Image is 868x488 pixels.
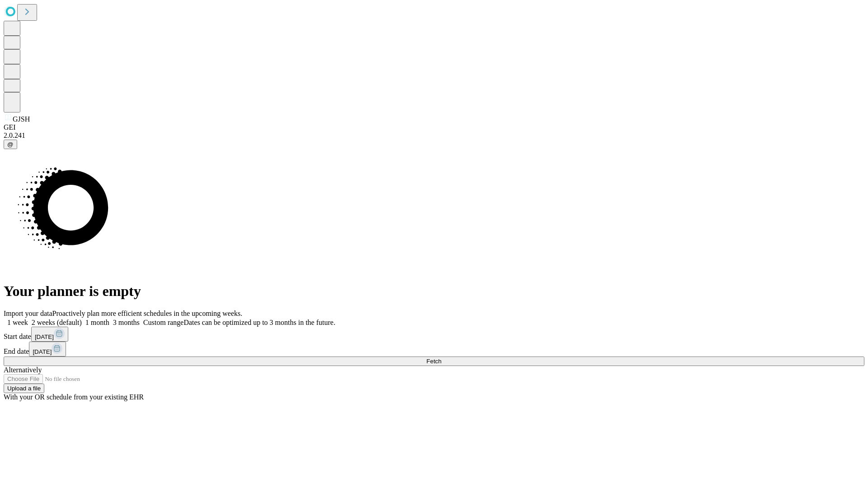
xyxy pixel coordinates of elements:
span: With your OR schedule from your existing EHR [4,393,144,401]
span: Custom range [143,319,184,326]
button: [DATE] [31,327,68,342]
span: Import your data [4,310,52,317]
span: Dates can be optimized up to 3 months in the future. [184,319,335,326]
span: Proactively plan more efficient schedules in the upcoming weeks. [52,310,242,317]
span: 2 weeks (default) [32,319,82,326]
button: @ [4,140,17,149]
div: 2.0.241 [4,131,864,140]
span: 3 months [113,319,140,326]
button: [DATE] [29,342,66,357]
span: Fetch [426,358,441,365]
span: [DATE] [33,348,52,355]
span: 1 week [7,319,28,326]
button: Upload a file [4,384,44,393]
span: GJSH [13,115,30,123]
h1: Your planner is empty [4,283,864,300]
div: End date [4,342,864,357]
button: Fetch [4,357,864,366]
span: 1 month [85,319,109,326]
span: Alternatively [4,366,42,374]
span: @ [7,141,14,148]
span: [DATE] [35,333,54,340]
div: GEI [4,123,864,131]
div: Start date [4,327,864,342]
